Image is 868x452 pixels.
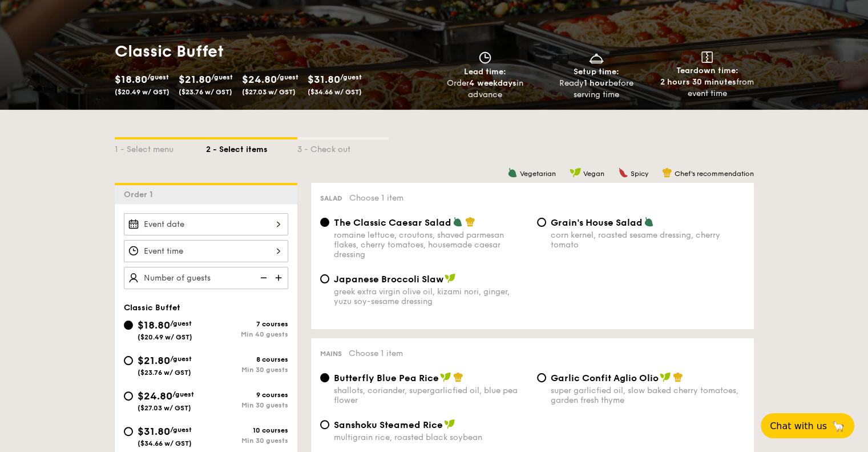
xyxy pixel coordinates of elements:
img: icon-reduce.1d2dbef1.svg [254,267,271,289]
span: ($34.66 w/ GST) [308,88,362,96]
span: /guest [172,390,194,398]
input: Butterfly Blue Pea Riceshallots, coriander, supergarlicfied oil, blue pea flower [320,373,329,382]
span: Chat with us [770,421,827,431]
button: Chat with us🦙 [761,413,854,438]
span: /guest [147,73,169,81]
img: icon-teardown.65201eee.svg [701,51,713,63]
span: $21.80 [179,73,211,86]
span: Order 1 [124,190,158,199]
div: 7 courses [206,320,288,328]
span: $21.80 [138,354,170,367]
span: /guest [170,319,192,327]
span: ($27.03 w/ GST) [242,88,296,96]
span: 🦙 [831,419,845,433]
span: Butterfly Blue Pea Rice [334,373,439,383]
img: icon-vegan.f8ff3823.svg [440,372,451,382]
div: corn kernel, roasted sesame dressing, cherry tomato [551,230,745,250]
div: 9 courses [206,391,288,399]
img: icon-vegetarian.fe4039eb.svg [644,217,654,227]
span: Choose 1 item [349,193,403,203]
span: Mains [320,350,342,358]
input: Japanese Broccoli Slawgreek extra virgin olive oil, kizami nori, ginger, yuzu soy-sesame dressing [320,274,329,283]
input: Event time [124,240,288,262]
strong: 4 weekdays [469,78,516,88]
span: Chef's recommendation [675,170,754,178]
strong: 2 hours 30 minutes [660,77,736,87]
span: ($23.76 w/ GST) [179,88,232,96]
span: Grain's House Salad [551,217,643,228]
div: 3 - Check out [297,139,389,155]
h1: Classic Buffet [115,41,430,62]
span: ($20.49 w/ GST) [138,333,192,341]
span: Classic Buffet [124,303,180,313]
div: 10 courses [206,426,288,434]
div: 8 courses [206,355,288,363]
input: Event date [124,213,288,235]
div: Order in advance [434,78,536,101]
input: $31.80/guest($34.66 w/ GST)10 coursesMin 30 guests [124,427,133,436]
input: The Classic Caesar Saladromaine lettuce, croutons, shaved parmesan flakes, cherry tomatoes, house... [320,218,329,227]
span: ($23.76 w/ GST) [138,369,191,377]
img: icon-vegetarian.fe4039eb.svg [507,167,518,178]
input: $21.80/guest($23.76 w/ GST)8 coursesMin 30 guests [124,356,133,365]
input: Grain's House Saladcorn kernel, roasted sesame dressing, cherry tomato [537,218,546,227]
div: from event time [656,77,758,99]
input: Sanshoku Steamed Ricemultigrain rice, roasted black soybean [320,420,329,429]
span: $31.80 [308,73,340,86]
span: Japanese Broccoli Slaw [334,274,443,285]
input: Garlic Confit Aglio Oliosuper garlicfied oil, slow baked cherry tomatoes, garden fresh thyme [537,373,546,382]
span: ($27.03 w/ GST) [138,404,191,412]
img: icon-chef-hat.a58ddaea.svg [453,372,463,382]
span: /guest [170,426,192,434]
img: icon-dish.430c3a2e.svg [588,51,605,64]
strong: 1 hour [584,78,608,88]
img: icon-vegan.f8ff3823.svg [444,419,455,429]
img: icon-spicy.37a8142b.svg [618,167,628,178]
img: icon-chef-hat.a58ddaea.svg [662,167,672,178]
div: multigrain rice, roasted black soybean [334,433,528,442]
img: icon-chef-hat.a58ddaea.svg [465,217,475,227]
span: /guest [170,355,192,363]
span: Vegan [583,170,604,178]
div: greek extra virgin olive oil, kizami nori, ginger, yuzu soy-sesame dressing [334,287,528,306]
span: Teardown time: [676,66,738,75]
span: $18.80 [138,319,170,331]
input: $24.80/guest($27.03 w/ GST)9 coursesMin 30 guests [124,391,133,401]
input: Number of guests [124,267,288,289]
span: $24.80 [242,73,277,86]
span: $18.80 [115,73,147,86]
span: Lead time: [464,67,506,77]
span: Vegetarian [520,170,556,178]
img: icon-vegetarian.fe4039eb.svg [453,217,463,227]
span: The Classic Caesar Salad [334,217,451,228]
span: Spicy [631,170,648,178]
span: $31.80 [138,425,170,438]
img: icon-clock.2db775ea.svg [477,51,494,64]
img: icon-vegan.f8ff3823.svg [570,167,581,178]
div: Min 30 guests [206,366,288,374]
div: 1 - Select menu [115,139,206,155]
div: 2 - Select items [206,139,297,155]
span: Garlic Confit Aglio Olio [551,373,659,383]
div: Min 40 guests [206,330,288,338]
span: Choose 1 item [349,349,403,358]
img: icon-vegan.f8ff3823.svg [660,372,671,382]
span: Sanshoku Steamed Rice [334,419,443,430]
div: Min 30 guests [206,401,288,409]
span: /guest [211,73,233,81]
span: Salad [320,194,342,202]
div: Min 30 guests [206,437,288,445]
span: ($34.66 w/ GST) [138,439,192,447]
div: Ready before serving time [545,78,647,101]
span: /guest [277,73,298,81]
span: ($20.49 w/ GST) [115,88,169,96]
img: icon-chef-hat.a58ddaea.svg [673,372,683,382]
div: romaine lettuce, croutons, shaved parmesan flakes, cherry tomatoes, housemade caesar dressing [334,230,528,259]
div: super garlicfied oil, slow baked cherry tomatoes, garden fresh thyme [551,386,745,405]
span: Setup time: [574,67,619,77]
span: /guest [340,73,362,81]
input: $18.80/guest($20.49 w/ GST)7 coursesMin 40 guests [124,321,133,330]
img: icon-add.58712e84.svg [271,267,288,289]
div: shallots, coriander, supergarlicfied oil, blue pea flower [334,386,528,405]
span: $24.80 [138,390,172,402]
